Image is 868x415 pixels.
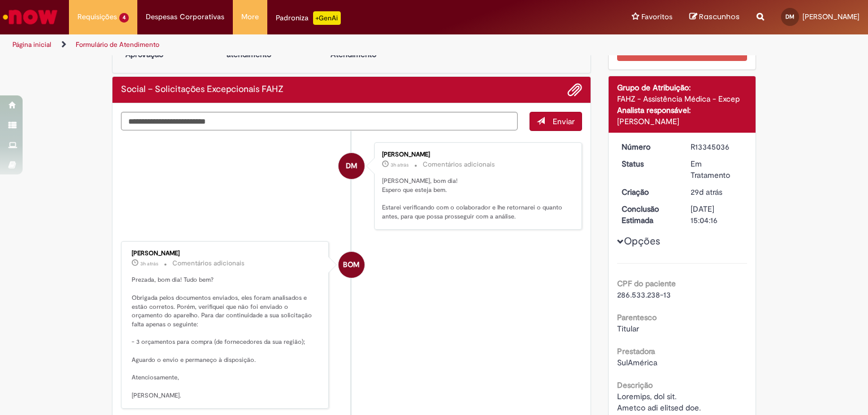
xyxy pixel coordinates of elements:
[12,40,51,49] a: Página inicial
[121,112,518,131] textarea: Digite sua mensagem aqui...
[785,13,795,20] span: DM
[172,259,245,268] small: Comentários adicionais
[77,11,117,23] span: Requisições
[691,186,743,198] div: 01/08/2025 11:12:17
[617,278,676,289] b: CPF do paciente
[423,160,495,169] small: Comentários adicionais
[346,152,357,180] span: DM
[617,324,639,334] span: Titular
[382,151,570,158] div: [PERSON_NAME]
[613,186,683,198] dt: Criação
[119,13,129,23] span: 4
[802,12,860,21] span: [PERSON_NAME]
[691,141,743,152] div: R13345036
[1,6,59,28] img: ServiceNow
[691,187,722,197] span: 29d atrás
[146,11,224,23] span: Despesas Corporativas
[140,260,158,267] time: 29/08/2025 11:13:05
[390,161,409,168] span: 3h atrás
[617,116,748,127] div: [PERSON_NAME]
[617,380,653,390] b: Descrição
[613,158,683,169] dt: Status
[121,85,284,95] h2: Social – Solicitações Excepcionais FAHZ Histórico de tíquete
[691,203,743,226] div: [DATE] 15:04:16
[617,312,657,322] b: Parentesco
[132,250,320,257] div: [PERSON_NAME]
[8,34,570,55] ul: Trilhas de página
[699,11,740,22] span: Rascunhos
[691,187,722,197] time: 01/08/2025 11:12:17
[617,346,655,356] b: Prestadora
[338,252,364,278] div: BRUNA OLIVEIRA MAIA
[617,93,748,104] div: FAHZ - Assistência Médica - Excep
[617,82,748,93] div: Grupo de Atribuição:
[617,104,748,116] div: Analista responsável:
[691,158,743,181] div: Em Tratamento
[617,290,671,300] span: 286.533.238-13
[343,251,359,278] span: BOM
[553,116,575,126] span: Enviar
[530,112,582,131] button: Enviar
[641,11,672,23] span: Favoritos
[140,260,158,267] span: 3h atrás
[390,161,409,168] time: 29/08/2025 11:36:41
[613,141,683,152] dt: Número
[241,11,259,23] span: More
[689,12,740,23] a: Rascunhos
[313,11,341,25] p: +GenAi
[567,82,582,97] button: Adicionar anexos
[338,153,364,179] div: Daniela Morais
[276,11,341,25] div: Padroniza
[617,357,657,368] span: SulAmérica
[76,40,159,49] a: Formulário de Atendimento
[613,203,683,226] dt: Conclusão Estimada
[382,177,570,221] p: [PERSON_NAME], bom dia! Espero que esteja bem. Estarei verificando com o colaborador e lhe retorn...
[132,276,320,400] p: Prezada, bom dia! Tudo bem? Obrigada pelos documentos enviados, eles foram analisados e estão cor...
